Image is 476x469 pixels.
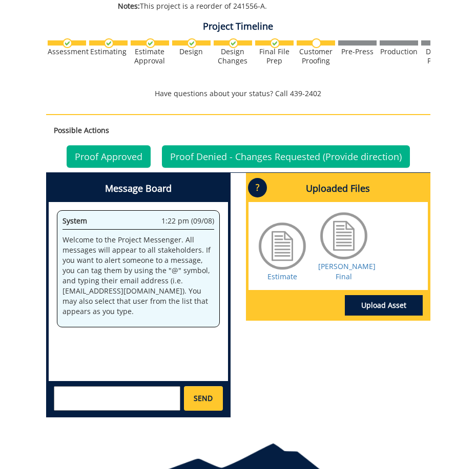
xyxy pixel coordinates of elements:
span: 1:22 pm (09/08) [161,216,214,226]
a: [PERSON_NAME] Final [318,261,376,281]
img: checkmark [187,38,197,48]
textarea: messageToSend [54,386,181,411]
div: Production [380,47,418,56]
div: Estimating [89,47,128,56]
div: Design Changes [214,47,252,65]
p: This project is a reorder of 241556-A. [118,1,369,11]
img: checkmark [63,38,72,48]
img: no [312,38,321,48]
div: Final File Prep [255,47,294,65]
a: SEND [184,386,223,411]
strong: Possible Actions [54,125,109,135]
h4: Message Board [49,175,228,202]
div: Design [172,47,211,56]
p: Have questions about your status? Call 439-2402 [46,88,430,99]
img: checkmark [146,38,155,48]
img: checkmark [270,38,280,48]
div: Pre-Press [338,47,377,56]
a: Estimate [267,272,297,281]
span: SEND [194,393,213,404]
h4: Project Timeline [46,21,430,32]
a: Upload Asset [345,295,423,316]
p: ? [248,178,267,197]
img: checkmark [104,38,114,48]
span: System [63,216,87,226]
img: checkmark [229,38,238,48]
a: Proof Denied - Changes Requested (Provide direction) [162,145,410,168]
div: Estimate Approval [131,47,169,65]
span: Notes: [118,1,140,11]
div: Deliver / Pick-Up [421,47,460,65]
h4: Uploaded Files [249,175,428,202]
div: Assessment [48,47,86,56]
div: Customer Proofing [297,47,335,65]
p: Welcome to the Project Messenger. All messages will appear to all stakeholders. If you want to al... [63,235,214,317]
a: Proof Approved [67,145,151,168]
